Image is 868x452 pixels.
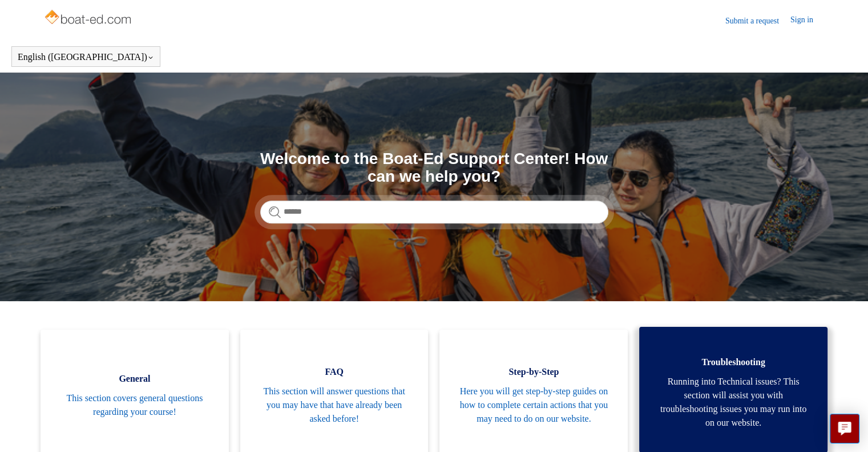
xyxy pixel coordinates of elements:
[656,375,810,430] span: Running into Technical issues? This section will assist you with troubleshooting issues you may r...
[830,414,859,443] button: Live chat
[725,15,790,27] a: Submit a request
[260,201,608,223] input: Search
[457,385,611,426] span: Here you will get step-by-step guides on how to complete certain actions that you may need to do ...
[656,355,810,369] span: Troubleshooting
[257,385,411,426] span: This section will answer questions that you may have that have already been asked before!
[18,52,154,62] button: English ([GEOGRAPHIC_DATA])
[43,7,134,30] img: Boat-Ed Help Center home page
[58,372,212,386] span: General
[260,150,608,186] h1: Welcome to the Boat-Ed Support Center! How can we help you?
[257,365,411,379] span: FAQ
[457,365,611,379] span: Step-by-Step
[790,14,825,27] a: Sign in
[58,391,212,419] span: This section covers general questions regarding your course!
